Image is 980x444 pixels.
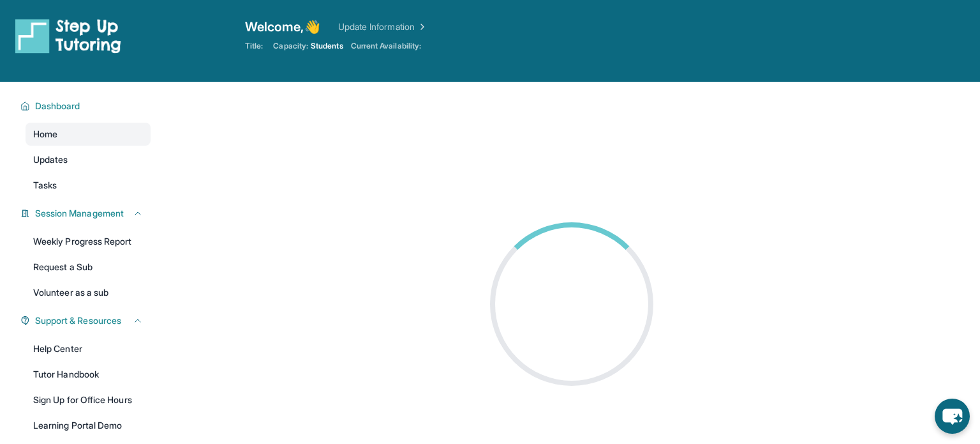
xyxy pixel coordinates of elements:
[30,314,143,327] button: Support & Resources
[26,123,151,146] a: Home
[935,399,970,434] button: chat-button
[26,230,151,253] a: Weekly Progress Report
[26,388,151,411] a: Sign Up for Office Hours
[33,128,57,141] span: Home
[351,41,421,51] span: Current Availability:
[273,41,308,51] span: Capacity:
[26,281,151,304] a: Volunteer as a sub
[30,207,143,220] button: Session Management
[245,41,263,51] span: Title:
[33,179,57,192] span: Tasks
[35,207,124,220] span: Session Management
[415,20,427,33] img: Chevron Right
[30,100,143,112] button: Dashboard
[26,256,151,279] a: Request a Sub
[26,363,151,386] a: Tutor Handbook
[26,148,151,171] a: Updates
[311,41,343,51] span: Students
[245,18,320,36] span: Welcome, 👋
[15,18,121,54] img: logo
[26,337,151,360] a: Help Center
[338,20,427,33] a: Update Information
[35,100,80,112] span: Dashboard
[33,153,68,166] span: Updates
[26,414,151,437] a: Learning Portal Demo
[26,174,151,197] a: Tasks
[35,314,121,327] span: Support & Resources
